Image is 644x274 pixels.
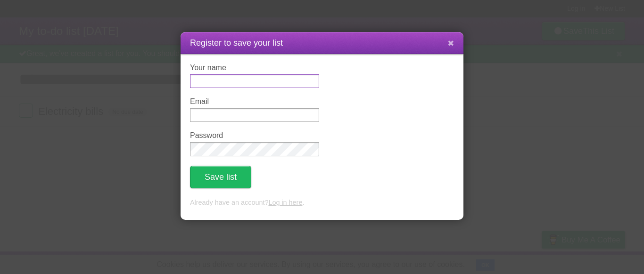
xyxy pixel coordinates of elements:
p: Already have an account? . [190,198,454,208]
label: Your name [190,64,319,72]
a: Log in here [268,199,302,206]
h1: Register to save your list [190,37,454,49]
label: Email [190,97,319,106]
label: Password [190,131,319,140]
button: Save list [190,166,251,188]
